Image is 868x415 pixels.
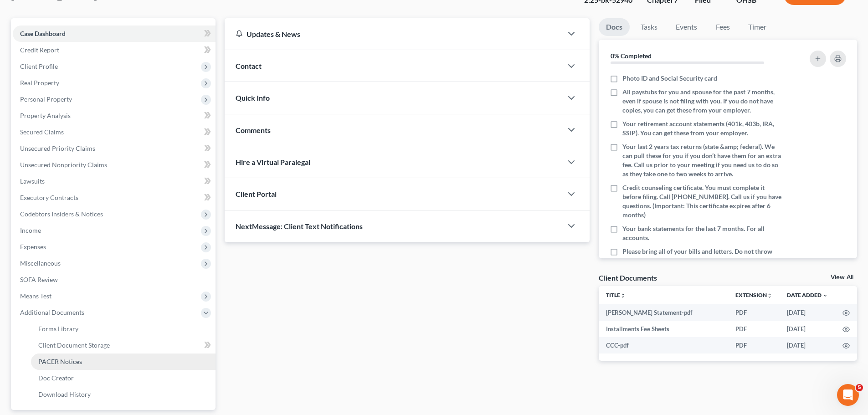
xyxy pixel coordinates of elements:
span: Lawsuits [20,177,45,185]
span: Means Test [20,292,51,300]
a: Executory Contracts [13,190,216,206]
span: Contact [236,61,262,70]
span: All paystubs for you and spouse for the past 7 months, even if spouse is not filing with you. If ... [622,87,785,115]
a: Lawsuits [13,173,216,190]
span: Hire a Virtual Paralegal [236,158,310,166]
a: Forms Library [31,321,216,337]
span: Executory Contracts [20,194,78,201]
a: Titleunfold_more [606,292,626,298]
span: Income [20,226,41,234]
a: Secured Claims [13,124,216,140]
span: Property Analysis [20,112,71,119]
span: Client Document Storage [38,341,110,349]
span: NextMessage: Client Text Notifications [236,222,363,231]
span: Unsecured Nonpriority Claims [20,161,107,169]
a: Case Dashboard [13,26,216,42]
span: Your retirement account statements (401k, 403b, IRA, SSIP). You can get these from your employer. [622,119,785,138]
i: expand_more [822,293,828,298]
a: SOFA Review [13,272,216,288]
span: Codebtors Insiders & Notices [20,210,103,218]
span: Expenses [20,243,46,251]
span: Additional Documents [20,308,84,316]
span: Photo ID and Social Security card [622,74,717,83]
span: Unsecured Priority Claims [20,144,95,152]
a: Date Added expand_more [787,292,828,298]
iframe: Intercom live chat [837,384,859,406]
a: Tasks [633,18,665,36]
a: Events [668,18,704,36]
span: Client Profile [20,62,58,70]
td: [DATE] [780,321,835,337]
td: PDF [728,321,780,337]
a: Client Document Storage [31,337,216,354]
span: Quick Info [236,93,270,102]
a: Extensionunfold_more [735,292,772,298]
td: CCC-pdf [599,337,728,354]
span: Doc Creator [38,374,74,382]
span: SOFA Review [20,276,58,283]
td: [DATE] [780,304,835,321]
span: Your last 2 years tax returns (state &amp; federal). We can pull these for you if you don’t have ... [622,142,785,179]
td: [PERSON_NAME] Statement-pdf [599,304,728,321]
span: Credit Report [20,46,59,54]
a: Fees [708,18,737,36]
a: View All [831,274,853,281]
td: PDF [728,337,780,354]
a: Timer [741,18,774,36]
span: 5 [856,384,863,391]
span: Please bring all of your bills and letters. Do not throw them away. [622,247,785,265]
strong: 0% Completed [611,52,652,60]
span: Real Property [20,79,59,87]
td: PDF [728,304,780,321]
a: Download History [31,386,216,403]
a: Property Analysis [13,108,216,124]
span: Miscellaneous [20,259,61,267]
span: Comments [236,126,271,134]
span: Secured Claims [20,128,64,136]
a: PACER Notices [31,354,216,370]
a: Docs [599,18,630,36]
i: unfold_more [767,293,772,298]
span: PACER Notices [38,358,82,365]
div: Client Documents [599,273,657,282]
span: Forms Library [38,325,78,333]
td: Installments Fee Sheets [599,321,728,337]
a: Unsecured Nonpriority Claims [13,157,216,173]
span: Client Portal [236,190,277,198]
span: Case Dashboard [20,30,66,37]
span: Download History [38,390,91,398]
span: Personal Property [20,95,72,103]
a: Doc Creator [31,370,216,386]
a: Unsecured Priority Claims [13,140,216,157]
span: Credit counseling certificate. You must complete it before filing. Call [PHONE_NUMBER]. Call us i... [622,183,785,220]
i: unfold_more [620,293,626,298]
td: [DATE] [780,337,835,354]
div: Updates & News [236,29,551,39]
a: Credit Report [13,42,216,58]
span: Your bank statements for the last 7 months. For all accounts. [622,224,785,242]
